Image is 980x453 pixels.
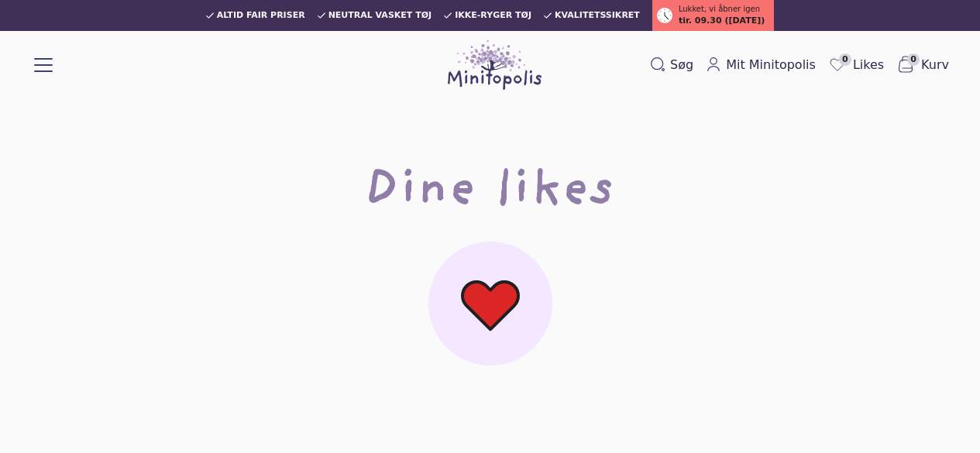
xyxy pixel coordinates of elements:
button: 0Kurv [890,52,955,78]
span: 0 [839,53,851,66]
a: 0Likes [822,52,890,78]
button: Søg [644,53,700,77]
img: Minitopolis logo [448,40,542,90]
span: tir. 09.30 ([DATE]) [679,15,765,28]
span: Søg [670,56,693,74]
span: Altid fair priser [217,11,305,20]
span: Ikke-ryger tøj [455,11,531,20]
span: Likes [853,56,884,74]
span: Neutral vasket tøj [328,11,432,20]
span: Lukket, vi åbner igen [679,3,760,15]
a: Mit Minitopolis [700,53,822,77]
span: Kvalitetssikret [555,11,640,20]
h1: Dine likes [366,167,614,217]
span: Kurv [921,56,949,74]
span: Mit Minitopolis [726,56,816,74]
span: 0 [907,53,920,66]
